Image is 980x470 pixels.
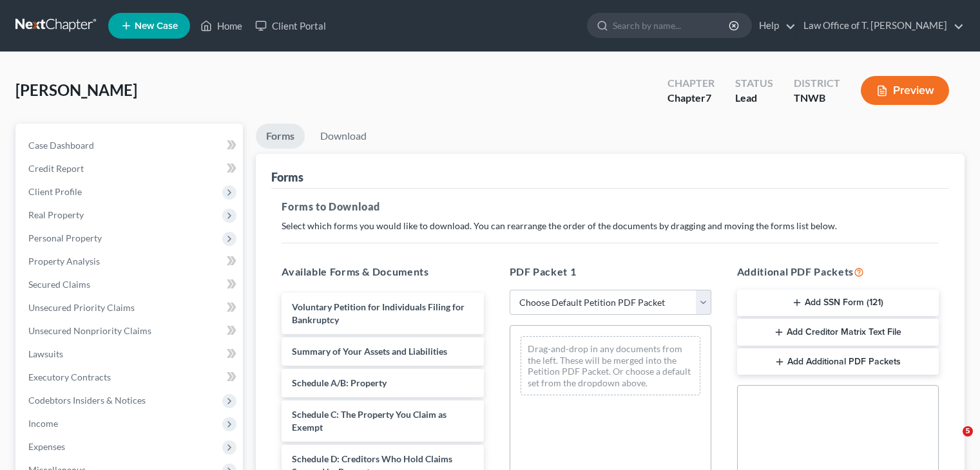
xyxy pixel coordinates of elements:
span: Summary of Your Assets and Liabilities [292,346,447,357]
a: Client Portal [249,14,332,37]
a: Property Analysis [18,250,243,273]
a: Executory Contracts [18,366,243,389]
span: Unsecured Nonpriority Claims [28,325,151,336]
span: Income [28,418,58,429]
span: Secured Claims [28,279,90,290]
div: TNWB [794,91,840,106]
button: Add SSN Form (121) [737,290,939,317]
span: Case Dashboard [28,140,94,151]
button: Preview [861,76,949,105]
span: 7 [706,91,711,104]
span: Real Property [28,209,84,220]
p: Select which forms you would like to download. You can rearrange the order of the documents by dr... [282,220,939,232]
span: Schedule C: The Property You Claim as Exempt [292,409,447,433]
div: Chapter [668,76,715,91]
h5: Additional PDF Packets [737,264,939,279]
input: Search by name... [613,14,731,37]
span: New Case [135,21,178,31]
span: Client Profile [28,186,82,197]
span: Unsecured Priority Claims [28,302,135,313]
a: Credit Report [18,157,243,180]
button: Add Creditor Matrix Text File [737,319,939,346]
span: Codebtors Insiders & Notices [28,395,146,406]
a: Case Dashboard [18,134,243,157]
span: Expenses [28,441,65,452]
a: Unsecured Priority Claims [18,296,243,319]
div: Chapter [668,91,715,106]
span: 5 [963,426,973,437]
h5: Available Forms & Documents [282,264,483,279]
div: Lead [735,91,773,106]
a: Download [310,124,377,149]
span: Credit Report [28,163,84,174]
span: Executory Contracts [28,371,111,382]
a: Law Office of T. [PERSON_NAME] [797,14,964,37]
a: Forms [256,124,305,149]
a: Unsecured Nonpriority Claims [18,319,243,343]
span: Lawsuits [28,348,63,359]
span: Personal Property [28,232,102,243]
span: [PERSON_NAME] [15,80,137,99]
h5: PDF Packet 1 [510,264,711,279]
div: Forms [271,169,303,185]
a: Help [753,14,796,37]
h5: Forms to Download [282,199,939,214]
span: Schedule A/B: Property [292,377,387,388]
span: Property Analysis [28,256,100,267]
button: Add Additional PDF Packets [737,348,939,375]
div: Drag-and-drop in any documents from the left. These will be merged into the Petition PDF Packet. ... [521,336,700,395]
a: Home [194,14,249,37]
a: Lawsuits [18,343,243,366]
div: Status [735,76,773,91]
iframe: Intercom live chat [936,426,967,457]
a: Secured Claims [18,273,243,296]
span: Voluntary Petition for Individuals Filing for Bankruptcy [292,301,465,325]
div: District [794,76,840,91]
